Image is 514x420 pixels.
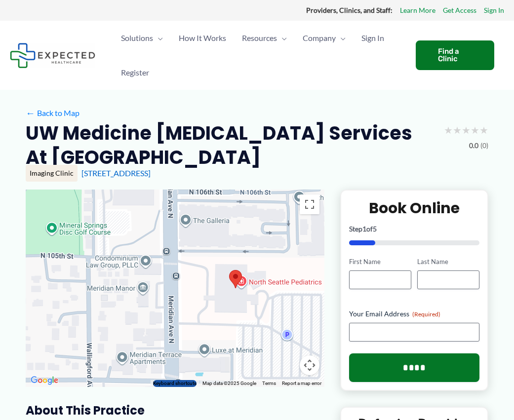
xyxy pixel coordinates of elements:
a: SolutionsMenu Toggle [113,21,171,55]
a: Learn More [400,4,435,17]
h3: About this practice [26,403,324,418]
a: ←Back to Map [26,106,79,120]
span: Solutions [121,21,153,55]
label: Your Email Address [349,309,479,319]
a: Find a Clinic [416,40,494,70]
span: Menu Toggle [153,21,163,55]
span: 0.0 [469,139,478,152]
span: Menu Toggle [277,21,287,55]
a: Open this area in Google Maps (opens a new window) [28,374,61,387]
button: Map camera controls [300,355,319,375]
a: Sign In [484,4,504,17]
span: 1 [362,225,366,233]
a: ResourcesMenu Toggle [234,21,295,55]
nav: Primary Site Navigation [113,21,406,90]
span: Map data ©2025 Google [202,381,256,386]
h2: Book Online [349,198,479,218]
label: First Name [349,257,411,267]
div: Imaging Clinic [26,165,78,182]
h2: UW Medicine [MEDICAL_DATA] Services at [GEOGRAPHIC_DATA] [26,121,436,170]
span: (Required) [412,310,440,318]
strong: Providers, Clinics, and Staff: [306,6,393,14]
p: Step of [349,226,479,232]
a: Report a map error [282,381,321,386]
img: Expected Healthcare Logo - side, dark font, small [10,43,95,68]
span: Resources [242,21,277,55]
span: How It Works [179,21,226,55]
span: ★ [444,121,453,139]
span: ← [26,108,35,117]
span: ★ [462,121,471,139]
a: Get Access [443,4,476,17]
button: Keyboard shortcuts [153,380,197,387]
button: Toggle fullscreen view [300,194,319,214]
span: ★ [471,121,479,139]
a: Sign In [354,21,392,55]
span: (0) [480,139,488,152]
span: Sign In [361,21,384,55]
a: Terms (opens in new tab) [262,381,276,386]
span: 5 [373,225,377,233]
img: Google [28,374,61,387]
label: Last Name [417,257,479,267]
a: Register [113,55,157,90]
span: ★ [479,121,488,139]
a: CompanyMenu Toggle [295,21,354,55]
span: Menu Toggle [336,21,346,55]
a: How It Works [171,21,234,55]
span: Register [121,55,149,90]
span: ★ [453,121,462,139]
span: Company [303,21,336,55]
a: [STREET_ADDRESS] [81,168,151,178]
